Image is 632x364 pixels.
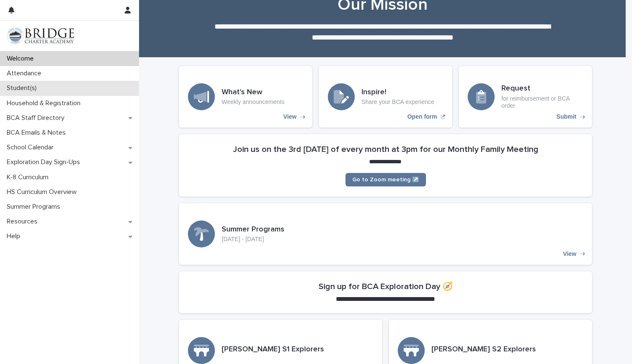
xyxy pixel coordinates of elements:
a: Submit [459,66,592,128]
a: View [179,66,312,128]
p: Help [3,232,27,240]
p: Open form [407,113,437,120]
a: View [179,203,592,265]
p: View [283,113,297,120]
p: Student(s) [3,84,43,92]
p: HS Curriculum Overview [3,188,83,196]
p: Weekly announcements [222,98,284,106]
p: Attendance [3,69,48,77]
p: Exploration Day Sign-Ups [3,158,87,166]
p: Summer Programs [3,203,67,211]
p: View [563,250,576,258]
h3: [PERSON_NAME] S2 Explorers [431,345,536,354]
h2: Join us on the 3rd [DATE] of every month at 3pm for our Monthly Family Meeting [233,144,538,154]
h3: Summer Programs [222,225,284,234]
p: Submit [557,113,576,120]
h3: [PERSON_NAME] S1 Explorers [222,345,324,354]
p: for reimbursement or BCA order [501,95,583,109]
p: [DATE] - [DATE] [222,236,284,243]
a: Open form [319,66,452,128]
h3: Request [501,84,583,93]
p: BCA Emails & Notes [3,129,72,137]
p: Welcome [3,55,40,63]
h3: Inspire! [362,88,434,97]
p: School Calendar [3,143,60,151]
img: V1C1m3IdTEidaUdm9Hs0 [7,27,74,44]
h2: Sign up for BCA Exploration Day 🧭 [319,282,453,292]
p: BCA Staff Directory [3,114,71,122]
p: K-8 Curriculum [3,173,55,181]
p: Household & Registration [3,99,87,107]
h3: What's New [222,88,284,97]
a: Go to Zoom meeting ↗️ [345,173,426,186]
p: Resources [3,218,44,226]
span: Go to Zoom meeting ↗️ [352,177,419,183]
p: Share your BCA experience [362,98,434,106]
